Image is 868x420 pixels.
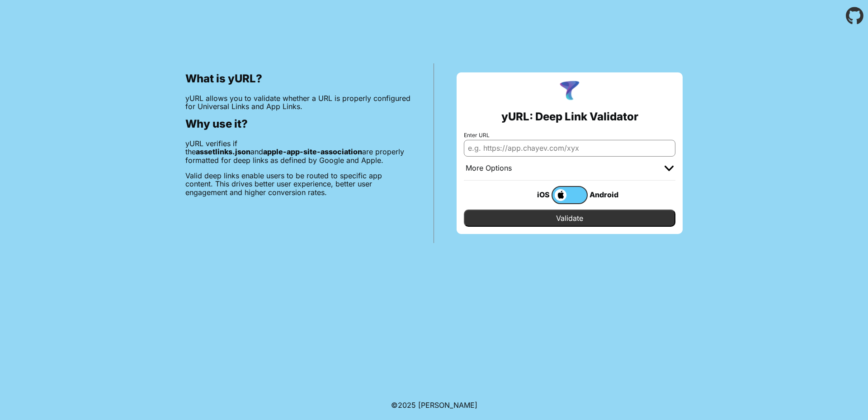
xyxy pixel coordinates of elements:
[665,166,674,171] img: chevron
[185,118,411,130] h2: Why use it?
[588,189,624,200] div: Android
[185,72,411,85] h2: What is yURL?
[185,172,411,196] p: Valid deep links enable users to be routed to specific app content. This drives better user exper...
[501,110,638,123] h2: yURL: Deep Link Validator
[185,94,411,111] p: yURL allows you to validate whether a URL is properly configured for Universal Links and App Links.
[466,164,512,173] div: More Options
[464,140,675,156] input: e.g. https://app.chayev.com/xyx
[515,189,552,200] div: iOS
[391,390,477,420] footer: ©
[464,210,675,227] input: Validate
[196,147,250,156] b: assetlinks.json
[558,80,581,103] img: yURL Logo
[464,132,675,138] label: Enter URL
[185,139,411,164] p: yURL verifies if the and are properly formatted for deep links as defined by Google and Apple.
[263,147,362,156] b: apple-app-site-association
[418,401,477,410] a: Michael Ibragimchayev's Personal Site
[398,401,416,410] span: 2025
